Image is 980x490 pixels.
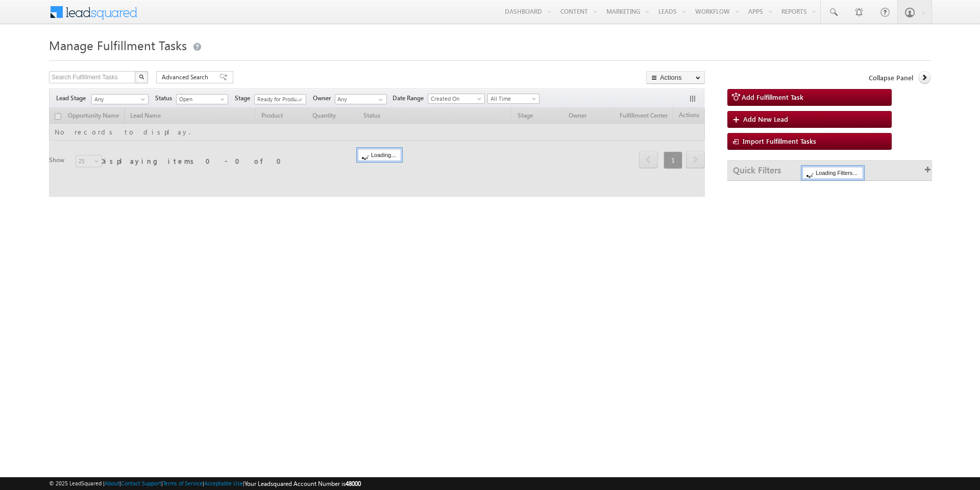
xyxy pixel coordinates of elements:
[488,94,536,103] span: All Time
[393,94,428,103] span: Date Range
[742,93,803,101] span: Add Fulfillment Task
[91,94,149,104] a: Any
[428,94,481,103] span: Created On
[177,95,225,104] span: Open
[155,94,176,103] span: Status
[56,94,90,103] span: Lead Stage
[254,94,306,104] a: Ready for Production
[235,94,254,103] span: Stage
[121,480,161,486] a: Contact Support
[163,480,203,486] a: Terms of Service
[49,479,361,488] span: © 2025 LeadSquared | | | | |
[358,149,401,161] div: Loading...
[92,95,145,104] span: Any
[204,480,243,486] a: Acceptable Use
[802,167,863,179] div: Loading Filters...
[743,137,816,145] span: Import Fulfillment Tasks
[346,480,361,487] span: 48000
[244,480,361,487] span: Your Leadsquared Account Number is
[176,94,228,104] a: Open
[373,95,386,105] a: Show All Items
[162,73,211,82] span: Advanced Search
[428,94,485,104] a: Created On
[49,37,187,53] span: Manage Fulfillment Tasks
[487,94,540,104] a: All Time
[869,73,913,82] span: Collapse Panel
[105,480,119,486] a: About
[313,94,335,103] span: Owner
[743,115,788,123] span: Add New Lead
[139,74,144,79] img: Search
[335,94,387,104] input: Type to Search
[646,71,705,84] button: Actions
[255,95,303,104] span: Ready for Production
